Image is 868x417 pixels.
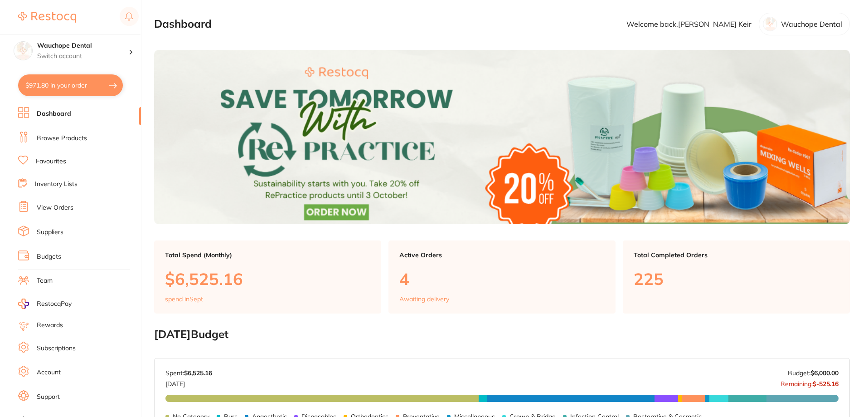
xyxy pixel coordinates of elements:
[37,368,61,377] a: Account
[14,42,32,60] img: Wauchope Dental
[18,74,123,96] button: $971.80 in your order
[788,369,839,377] p: Budget:
[37,228,63,237] a: Suppliers
[37,276,53,285] a: Team
[781,377,839,388] p: Remaining:
[184,369,212,377] strong: $6,525.16
[37,252,61,261] a: Budgets
[154,328,850,341] h2: [DATE] Budget
[626,20,752,28] p: Welcome back, [PERSON_NAME] Keir
[165,295,203,303] p: spend in Sept
[37,321,63,330] a: Rewards
[781,20,842,28] p: Wauchope Dental
[18,7,76,28] a: Restocq Logo
[154,240,381,314] a: Total Spend (Monthly)$6,525.16spend inSept
[154,18,212,30] h2: Dashboard
[623,240,850,314] a: Total Completed Orders225
[37,134,87,143] a: Browse Products
[18,12,76,23] img: Restocq Logo
[399,251,605,259] p: Active Orders
[399,295,449,303] p: Awaiting delivery
[634,270,839,288] p: 225
[399,270,605,288] p: 4
[18,299,29,309] img: RestocqPay
[810,369,839,377] strong: $6,000.00
[165,377,212,388] p: [DATE]
[388,240,616,314] a: Active Orders4Awaiting delivery
[37,392,60,402] a: Support
[36,157,66,166] a: Favourites
[634,251,839,259] p: Total Completed Orders
[35,180,78,189] a: Inventory Lists
[37,52,129,61] p: Switch account
[18,299,72,309] a: RestocqPay
[37,299,72,309] span: RestocqPay
[813,380,839,388] strong: $-525.16
[37,344,76,353] a: Subscriptions
[165,270,370,288] p: $6,525.16
[165,369,212,377] p: Spent:
[165,251,370,259] p: Total Spend (Monthly)
[37,203,73,212] a: View Orders
[37,41,129,50] h4: Wauchope Dental
[154,50,850,224] img: Dashboard
[37,109,71,118] a: Dashboard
